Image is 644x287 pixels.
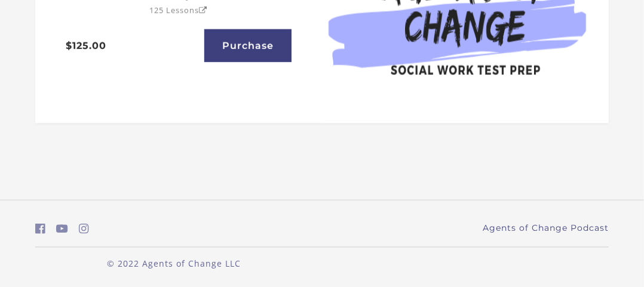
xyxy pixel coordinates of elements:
[56,220,68,237] a: https://www.youtube.com/c/AgentsofChangeTestPrepbyMeaganMitchell (Open in a new window)
[204,29,292,62] a: Purchase
[35,223,45,234] i: https://www.facebook.com/groups/aswbtestprep (Open in a new window)
[79,223,89,234] i: https://www.instagram.com/agentsofchangeprep/ (Open in a new window)
[483,222,609,234] a: Agents of Change Podcast
[35,220,45,237] a: https://www.facebook.com/groups/aswbtestprep (Open in a new window)
[79,220,89,237] a: https://www.instagram.com/agentsofchangeprep/ (Open in a new window)
[56,223,68,234] i: https://www.youtube.com/c/AgentsofChangeTestPrepbyMeaganMitchell (Open in a new window)
[200,7,208,15] i: Open in a new window
[150,7,208,15] p: 125 Lessons
[66,40,200,51] h3: $125.00
[35,257,312,270] p: © 2022 Agents of Change LLC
